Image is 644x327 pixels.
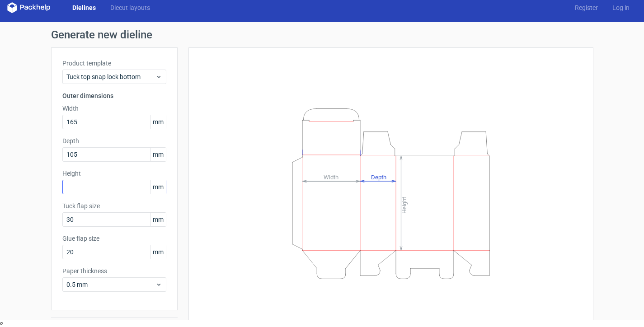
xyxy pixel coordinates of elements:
a: Diecut layouts [103,3,157,12]
a: Dielines [65,3,103,12]
label: Height [62,169,166,178]
span: 0.5 mm [66,280,155,289]
span: mm [150,115,166,129]
tspan: Height [401,196,408,213]
label: Depth [62,136,166,145]
label: Width [62,104,166,113]
span: mm [150,245,166,259]
label: Tuck flap size [62,201,166,210]
tspan: Depth [371,173,386,180]
label: Paper thickness [62,266,166,276]
span: mm [150,180,166,194]
h3: Outer dimensions [62,91,166,100]
label: Product template [62,59,166,68]
tspan: Width [323,173,338,180]
a: Register [568,3,605,12]
span: mm [150,148,166,161]
label: Glue flap size [62,234,166,243]
h1: Generate new dieline [51,29,593,40]
a: Log in [605,3,637,12]
span: Tuck top snap lock bottom [66,72,155,81]
span: mm [150,213,166,226]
